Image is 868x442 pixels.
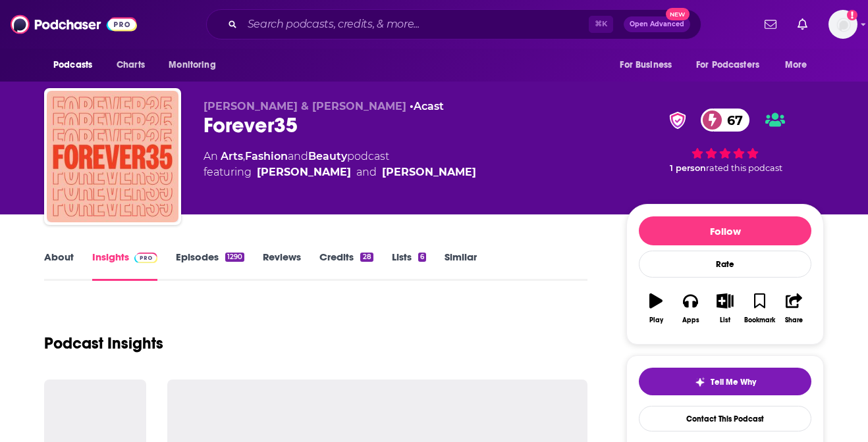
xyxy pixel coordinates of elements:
[720,316,730,324] div: List
[47,91,178,222] img: Forever35
[92,251,157,281] a: InsightsPodchaser Pro
[410,100,444,112] span: •
[665,112,690,129] img: verified Badge
[626,100,824,182] div: verified Badge67 1 personrated this podcast
[242,14,589,35] input: Search podcasts, credits, & more...
[696,56,759,74] span: For Podcasters
[639,368,811,395] button: tell me why sparkleTell Me Why
[682,316,699,324] div: Apps
[257,164,351,180] a: Doree Shafrir
[639,285,673,332] button: Play
[828,10,857,39] span: Logged in as megcassidy
[742,285,776,332] button: Bookmark
[382,164,476,180] a: Kate Spencer
[828,10,857,39] img: User Profile
[117,56,145,74] span: Charts
[673,285,707,332] button: Apps
[159,53,232,78] button: open menu
[792,13,813,36] a: Show notifications dropdown
[714,109,749,132] span: 67
[356,164,377,180] span: and
[589,16,613,33] span: ⌘ K
[670,163,706,173] span: 1 person
[414,100,444,112] a: Acast
[203,149,476,180] div: An podcast
[221,150,243,162] a: Arts
[203,164,476,180] span: featuring
[263,251,301,281] a: Reviews
[288,150,308,162] span: and
[169,56,215,74] span: Monitoring
[620,56,672,74] span: For Business
[639,216,811,245] button: Follow
[243,150,245,162] span: ,
[245,150,288,162] a: Fashion
[649,316,663,324] div: Play
[108,53,153,78] a: Charts
[785,316,803,324] div: Share
[688,53,778,78] button: open menu
[44,53,109,78] button: open menu
[711,377,756,387] span: Tell Me Why
[776,53,824,78] button: open menu
[706,163,782,173] span: rated this podcast
[392,251,426,281] a: Lists6
[203,100,406,112] span: [PERSON_NAME] & [PERSON_NAME]
[759,13,782,36] a: Show notifications dropdown
[828,10,857,39] button: Show profile menu
[785,56,807,74] span: More
[701,109,749,132] a: 67
[206,9,701,39] div: Search podcasts, credits, & more...
[630,21,684,28] span: Open Advanced
[53,56,92,74] span: Podcasts
[176,251,244,281] a: Episodes1290
[777,285,811,332] button: Share
[445,251,477,281] a: Similar
[624,16,690,32] button: Open AdvancedNew
[225,253,244,262] div: 1290
[44,251,74,281] a: About
[418,253,426,262] div: 6
[639,406,811,431] a: Contact This Podcast
[44,333,163,353] h1: Podcast Insights
[134,253,157,263] img: Podchaser Pro
[610,53,688,78] button: open menu
[744,316,775,324] div: Bookmark
[319,251,373,281] a: Credits28
[847,10,857,20] svg: Add a profile image
[308,150,347,162] a: Beauty
[666,8,690,20] span: New
[639,251,811,278] div: Rate
[11,12,137,37] img: Podchaser - Follow, Share and Rate Podcasts
[360,253,373,262] div: 28
[708,285,742,332] button: List
[695,377,705,387] img: tell me why sparkle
